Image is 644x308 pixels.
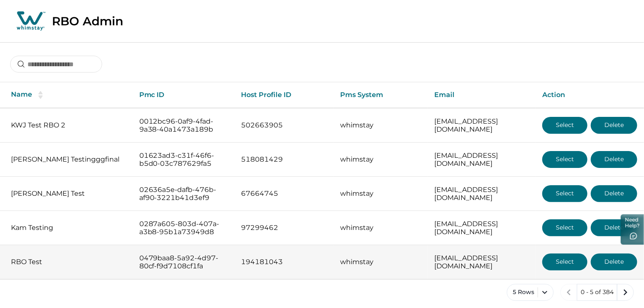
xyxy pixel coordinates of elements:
[241,224,327,232] p: 97299462
[139,220,228,236] p: 0287a605-803d-407a-a3b8-95b1a73949d8
[581,288,614,297] p: 0 - 5 of 384
[133,82,235,108] th: Pmc ID
[241,189,327,198] p: 67664745
[434,186,529,202] p: [EMAIL_ADDRESS][DOMAIN_NAME]
[241,258,327,266] p: 194181043
[617,284,634,301] button: next page
[434,220,529,236] p: [EMAIL_ADDRESS][DOMAIN_NAME]
[340,224,421,232] p: whimstay
[591,219,637,236] button: Delete
[577,284,617,301] button: 0 - 5 of 384
[434,117,529,134] p: [EMAIL_ADDRESS][DOMAIN_NAME]
[139,254,228,270] p: 0479baa8-5a92-4d97-80cf-f9d7108cf1fa
[32,91,49,99] button: sorting
[139,117,228,134] p: 0012bc96-0af9-4fad-9a38-40a1473a189b
[340,189,421,198] p: whimstay
[11,121,126,130] p: KWJ Test RBO 2
[536,82,644,108] th: Action
[11,189,126,198] p: [PERSON_NAME] Test
[340,155,421,164] p: whimstay
[340,258,421,266] p: whimstay
[11,155,126,164] p: [PERSON_NAME] Testingggfinal
[434,151,529,168] p: [EMAIL_ADDRESS][DOMAIN_NAME]
[333,82,428,108] th: Pms System
[542,151,587,168] button: Select
[139,151,228,168] p: 01623ad3-c31f-46f6-b5d0-03c787629fa5
[542,117,587,134] button: Select
[542,185,587,202] button: Select
[542,254,587,270] button: Select
[340,121,421,130] p: whimstay
[591,117,637,134] button: Delete
[11,224,126,232] p: Kam Testing
[428,82,536,108] th: Email
[139,186,228,202] p: 02636a5e-dafb-476b-af90-3221b41d3ef9
[591,151,637,168] button: Delete
[591,185,637,202] button: Delete
[542,219,587,236] button: Select
[591,254,637,270] button: Delete
[507,284,554,301] button: 5 Rows
[11,258,126,266] p: RBO Test
[234,82,333,108] th: Host Profile ID
[434,254,529,270] p: [EMAIL_ADDRESS][DOMAIN_NAME]
[560,284,577,301] button: previous page
[241,155,327,164] p: 518081429
[52,14,123,28] p: RBO Admin
[241,121,327,130] p: 502663905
